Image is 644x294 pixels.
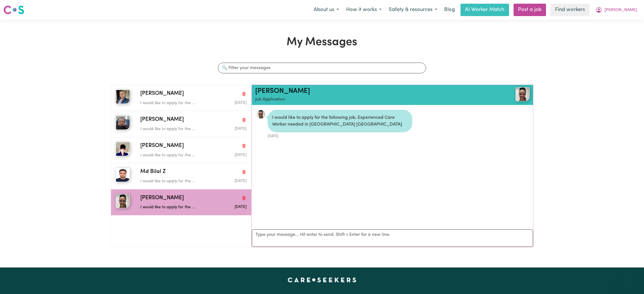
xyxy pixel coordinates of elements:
img: Careseekers logo [3,5,24,15]
span: Md Bilal Z [140,168,166,176]
iframe: Button to launch messaging window, conversation in progress [621,271,639,289]
img: Ahmad S [116,116,130,130]
span: [PERSON_NAME] [140,116,184,124]
a: View Francisca C's profile [256,110,265,119]
p: I would like to apply for the ... [140,126,211,132]
a: Careseekers logo [3,3,24,16]
button: Claudia G[PERSON_NAME]Delete conversationI would like to apply for the ...Message sent on Septemb... [111,137,251,163]
span: [PERSON_NAME] [140,90,184,98]
button: Delete conversation [241,116,246,124]
img: Francisca C [116,194,130,208]
img: View Francisca C's profile [516,87,530,101]
button: Delete conversation [241,194,246,202]
img: Claudia G [116,142,130,156]
button: Delete conversation [241,168,246,176]
button: Delete conversation [241,142,246,150]
p: I would like to apply for the ... [140,100,211,106]
span: [PERSON_NAME] [140,194,184,202]
a: Careseekers home page [288,278,356,282]
button: Safety & resources [385,4,441,16]
a: Post a job [514,4,546,16]
button: Md Bilal ZMd Bilal ZDelete conversationI would like to apply for the ...Message sent on September... [111,163,251,189]
a: [PERSON_NAME] [255,88,310,95]
img: Md Bilal Z [116,168,130,182]
button: How it works [342,4,385,16]
span: [PERSON_NAME] [604,7,637,13]
h1: My Messages [111,36,533,49]
a: Francisca C [484,87,530,101]
a: Find workers [551,4,590,16]
div: I would like to apply for the following job, Experienced Care Worker needed in [GEOGRAPHIC_DATA] ... [268,110,412,132]
a: Blog [441,4,458,16]
span: [PERSON_NAME] [140,142,184,150]
p: Job Application [255,96,484,103]
input: 🔍 Filter your messages [218,63,426,73]
button: Delete conversation [241,90,246,97]
img: F590280CF5647ED56C42BC304E658068_avatar_blob [256,110,265,119]
span: Message sent on September 1, 2025 [235,205,246,209]
p: I would like to apply for the ... [140,178,211,185]
div: [DATE] [268,132,412,139]
p: I would like to apply for the ... [140,152,211,159]
img: Edwin G [116,90,130,104]
button: About us [310,4,342,16]
button: Edwin G[PERSON_NAME]Delete conversationI would like to apply for the ...Message sent on September... [111,85,251,111]
a: AI Worker Match [460,4,509,16]
span: Message sent on September 2, 2025 [235,179,246,183]
span: Message sent on September 4, 2025 [235,127,246,131]
button: Ahmad S[PERSON_NAME]Delete conversationI would like to apply for the ...Message sent on September... [111,111,251,137]
span: Message sent on September 3, 2025 [235,153,246,157]
span: Message sent on September 4, 2025 [235,101,246,105]
button: My Account [592,4,641,16]
button: Francisca C[PERSON_NAME]Delete conversationI would like to apply for the ...Message sent on Septe... [111,189,251,215]
p: I would like to apply for the ... [140,204,211,210]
